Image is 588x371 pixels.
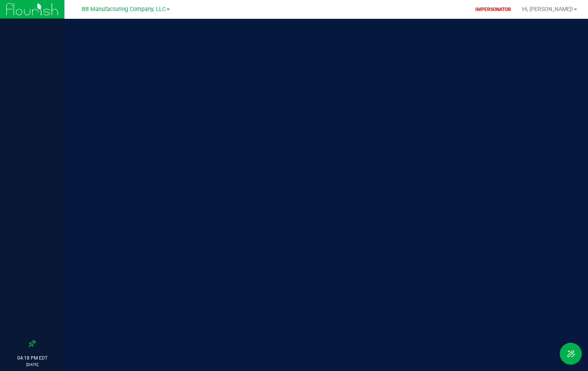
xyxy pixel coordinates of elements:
[4,355,61,362] p: 04:18 PM EDT
[4,362,61,367] p: [DATE]
[522,6,573,12] span: Hi, [PERSON_NAME]!
[28,340,36,347] label: Pin the sidebar to full width on large screens
[560,343,582,365] button: Toggle Menu
[82,6,166,13] span: BB Manufacturing Company, LLC
[472,6,514,13] p: IMPERSONATOR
